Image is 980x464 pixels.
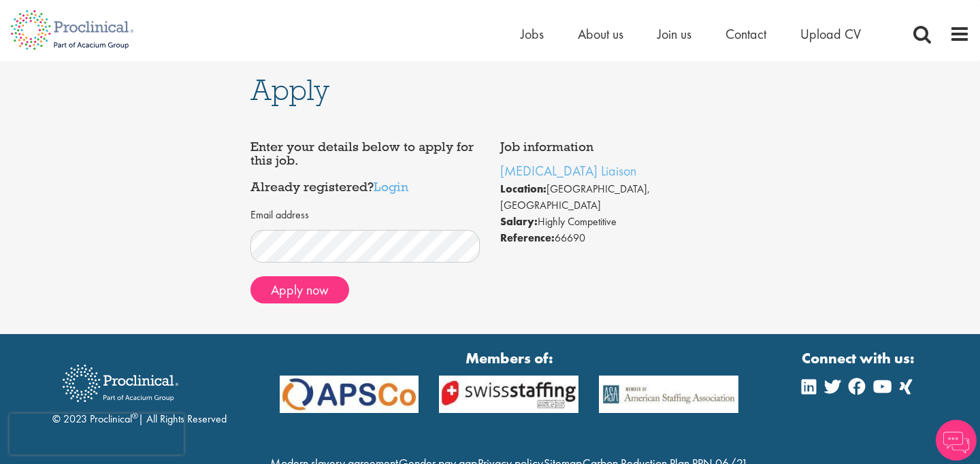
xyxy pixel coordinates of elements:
[500,181,730,214] li: [GEOGRAPHIC_DATA], [GEOGRAPHIC_DATA]
[10,414,184,454] iframe: reCAPTCHA
[500,140,730,154] h4: Job information
[52,355,189,412] img: Proclinical Recruitment
[589,376,749,412] img: APSCo
[374,178,408,195] a: Login
[500,162,636,180] a: [MEDICAL_DATA] Liaison
[250,71,329,108] span: Apply
[725,25,766,43] a: Contact
[500,182,546,196] strong: Location:
[500,214,730,230] li: Highly Competitive
[500,231,555,245] strong: Reference:
[657,25,691,43] a: Join us
[429,376,589,412] img: APSCo
[800,25,861,43] a: Upload CV
[578,25,623,43] a: About us
[280,348,739,369] strong: Members of:
[52,354,227,427] div: © 2023 Proclinical | All Rights Reserved
[250,208,309,223] label: Email address
[802,348,917,369] strong: Connect with us:
[250,276,349,303] button: Apply now
[132,410,138,421] sup: ®
[500,214,538,229] strong: Salary:
[250,140,480,194] h4: Enter your details below to apply for this job. Already registered?
[521,25,544,43] a: Jobs
[269,376,429,412] img: APSCo
[936,420,977,461] img: Chatbot
[500,230,730,246] li: 66690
